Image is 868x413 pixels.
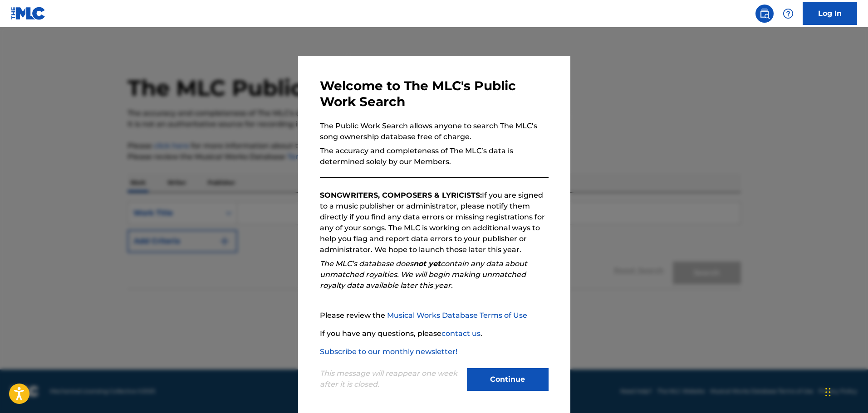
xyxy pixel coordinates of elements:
h3: Welcome to The MLC's Public Work Search [320,78,549,110]
img: help [783,8,794,19]
button: Continue [467,368,549,391]
em: The MLC’s database does contain any data about unmatched royalties. We will begin making unmatche... [320,259,527,290]
p: If you are signed to a music publisher or administrator, please notify them directly if you find ... [320,190,549,255]
p: The Public Work Search allows anyone to search The MLC’s song ownership database free of charge. [320,121,549,142]
a: Log In [803,2,857,25]
p: The accuracy and completeness of The MLC’s data is determined solely by our Members. [320,146,549,167]
a: Subscribe to our monthly newsletter! [320,347,457,356]
a: Musical Works Database Terms of Use [387,311,527,320]
p: If you have any questions, please . [320,328,549,339]
strong: SONGWRITERS, COMPOSERS & LYRICISTS: [320,191,482,199]
p: Please review the [320,310,549,321]
a: contact us [441,329,481,338]
img: MLC Logo [11,7,46,20]
p: This message will reappear one week after it is closed. [320,368,461,390]
div: Help [779,5,797,23]
strong: not yet [413,259,441,268]
div: Drag [825,379,831,406]
iframe: Chat Widget [823,369,868,413]
a: Public Search [755,5,774,23]
img: search [759,8,770,19]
